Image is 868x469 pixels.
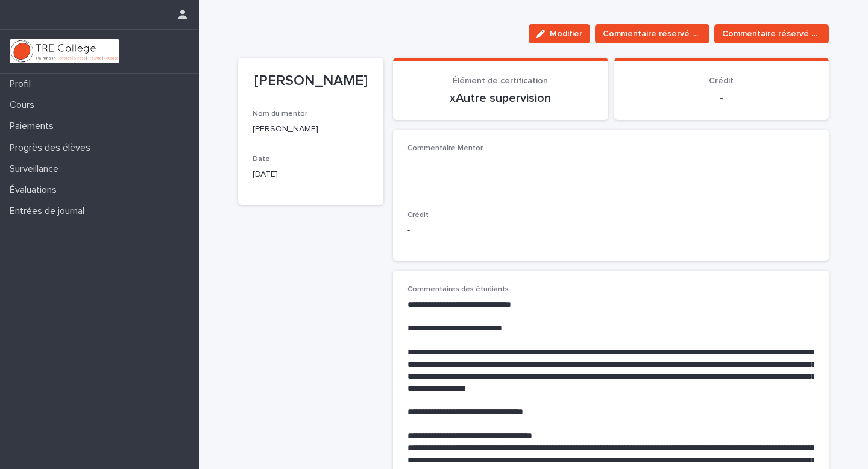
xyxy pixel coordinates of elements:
[10,100,34,110] font: Cours
[529,24,590,43] button: Modifier
[407,286,509,293] font: Commentaires des étudiants
[550,30,582,38] font: Modifier
[253,170,278,178] font: [DATE]
[253,110,307,118] font: Nom du mentor
[10,206,84,216] font: Entrées de journal
[253,156,270,163] font: Date
[10,143,90,153] font: Progrès des élèves
[407,168,410,176] font: -
[603,30,746,38] font: Commentaire réservé aux étudiants
[10,79,31,89] font: Profil
[407,145,483,152] font: Commentaire Mentor
[10,164,58,174] font: Surveillance
[407,226,410,234] font: -
[719,92,723,104] font: -
[450,92,551,104] font: xAutre supervision
[254,74,368,88] font: [PERSON_NAME]
[453,77,548,85] font: Élément de certification
[722,30,861,38] font: Commentaire réservé aux mentors
[595,24,709,43] button: Commentaire réservé aux étudiants
[10,121,54,131] font: Paiements
[253,125,318,133] font: [PERSON_NAME]
[709,77,734,85] font: Crédit
[10,185,57,195] font: Évaluations
[714,24,829,43] button: Commentaire réservé aux mentors
[407,212,429,219] font: Crédit
[10,39,119,63] img: L01RLPSrRaOWR30Oqb5K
